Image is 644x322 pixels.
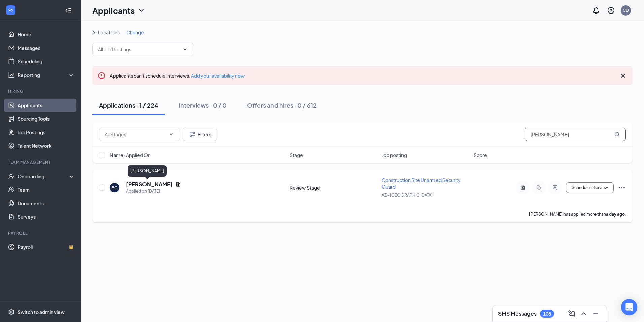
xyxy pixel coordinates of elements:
[188,130,196,138] svg: Filter
[182,47,188,52] svg: ChevronDown
[8,173,15,180] svg: UserCheck
[568,310,576,318] svg: ComposeMessage
[247,101,317,109] div: Offers and hires · 0 / 612
[110,73,245,79] span: Applicants can't schedule interviews.
[98,46,180,53] input: All Job Postings
[619,72,627,80] svg: Cross
[607,6,615,15] svg: QuestionInfo
[183,128,217,141] button: Filter Filters
[535,185,543,190] svg: Tag
[99,101,158,109] div: Applications · 1 / 224
[175,182,181,187] svg: Document
[18,173,69,180] div: Onboarding
[621,299,637,315] div: Open Intercom Messenger
[590,308,601,319] button: Minimize
[382,152,407,158] span: Job posting
[126,188,181,195] div: Applied on [DATE]
[290,184,378,191] div: Review Stage
[498,310,537,317] h3: SMS Messages
[105,131,166,138] input: All Stages
[8,230,74,236] div: Payroll
[529,211,626,217] p: [PERSON_NAME] has applied more than .
[543,311,551,317] div: 108
[18,126,75,139] a: Job Postings
[128,165,167,177] div: [PERSON_NAME]
[18,72,75,78] div: Reporting
[614,132,620,137] svg: MagnifyingGlass
[580,310,588,318] svg: ChevronUp
[18,112,75,126] a: Sourcing Tools
[110,152,151,158] span: Name · Applied On
[18,41,75,55] a: Messages
[137,6,146,15] svg: ChevronDown
[18,183,75,196] a: Team
[18,196,75,210] a: Documents
[92,29,120,35] span: All Locations
[8,159,74,165] div: Team Management
[126,29,144,35] span: Change
[18,240,75,254] a: PayrollCrown
[578,308,589,319] button: ChevronUp
[519,185,527,190] svg: ActiveNote
[179,101,227,109] div: Interviews · 0 / 0
[551,185,559,190] svg: ActiveChat
[111,185,118,191] div: BG
[18,55,75,68] a: Scheduling
[18,139,75,153] a: Talent Network
[126,181,173,188] h5: [PERSON_NAME]
[18,210,75,223] a: Surveys
[169,132,174,137] svg: ChevronDown
[8,88,74,94] div: Hiring
[8,308,15,315] svg: Settings
[592,310,600,318] svg: Minimize
[566,182,614,193] button: Schedule Interview
[65,7,72,14] svg: Collapse
[18,28,75,41] a: Home
[566,308,577,319] button: ComposeMessage
[606,212,625,217] b: a day ago
[191,73,245,79] a: Add your availability now
[474,152,487,158] span: Score
[7,7,14,14] svg: WorkstreamLogo
[382,193,433,198] span: AZ - [GEOGRAPHIC_DATA]
[290,152,303,158] span: Stage
[525,128,626,141] input: Search in applications
[382,177,461,190] span: Construction Site Unarmed Security Guard
[618,184,626,192] svg: Ellipses
[18,99,75,112] a: Applicants
[98,72,106,80] svg: Error
[592,6,600,15] svg: Notifications
[18,308,65,315] div: Switch to admin view
[92,5,135,16] h1: Applicants
[8,72,15,78] svg: Analysis
[623,7,629,13] div: CD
